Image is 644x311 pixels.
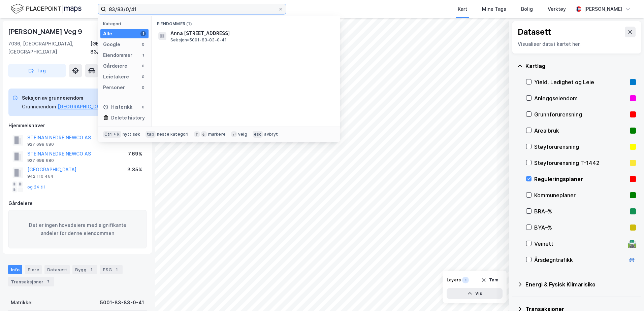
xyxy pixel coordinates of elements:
[482,5,506,13] div: Mine Tags
[208,132,226,137] div: markere
[584,5,622,13] div: [PERSON_NAME]
[170,37,227,43] span: Seksjon • 5001-83-83-0-41
[521,5,533,13] div: Bolig
[140,53,146,58] div: 1
[518,40,636,48] div: Visualiser data i kartet her.
[548,5,566,13] div: Verktøy
[534,143,627,151] div: Støyforurensning
[8,40,90,56] div: 7036, [GEOGRAPHIC_DATA], [GEOGRAPHIC_DATA]
[152,16,340,28] div: Eiendommer (1)
[534,94,627,102] div: Anleggseiendom
[477,275,503,285] button: Tøm
[238,132,247,137] div: velg
[100,299,144,307] div: 5001-83-83-0-41
[103,83,125,92] div: Personer
[8,26,84,37] div: [PERSON_NAME] Veg 9
[58,103,125,111] button: [GEOGRAPHIC_DATA], 83/83
[103,62,127,70] div: Gårdeiere
[447,288,503,299] button: Vis
[534,191,627,199] div: Kommuneplaner
[8,64,66,77] button: Tag
[610,279,644,311] div: Kontrollprogram for chat
[534,207,627,215] div: BRA–%
[518,27,551,37] div: Datasett
[140,63,146,69] div: 0
[140,31,146,36] div: 1
[610,279,644,311] iframe: Chat Widget
[44,265,70,274] div: Datasett
[103,51,132,59] div: Eiendommer
[127,166,142,174] div: 3.85%
[72,265,97,274] div: Bygg
[140,104,146,110] div: 0
[88,266,95,273] div: 1
[525,62,636,70] div: Kartlag
[534,159,627,167] div: Støyforurensning T-1442
[128,150,142,158] div: 7.69%
[103,103,132,111] div: Historikk
[534,223,627,232] div: BYA–%
[27,174,54,179] div: 942 110 464
[100,265,123,274] div: ESG
[27,158,54,163] div: 927 699 680
[111,114,145,122] div: Delete history
[534,110,627,118] div: Grunnforurensning
[8,199,147,207] div: Gårdeiere
[103,30,112,38] div: Alle
[22,94,125,102] div: Seksjon av grunneiendom
[8,265,22,274] div: Info
[534,127,627,135] div: Arealbruk
[534,240,625,248] div: Veinett
[103,21,149,26] div: Kategori
[106,4,278,14] input: Søk på adresse, matrikkel, gårdeiere, leietakere eller personer
[627,239,637,248] div: 🛣️
[253,131,263,138] div: esc
[103,131,121,138] div: Ctrl + k
[8,210,147,248] div: Det er ingen hovedeiere med signifikante andeler for denne eiendommen
[157,132,189,137] div: neste kategori
[8,122,147,130] div: Hjemmelshaver
[103,73,129,81] div: Leietakere
[90,40,147,56] div: [GEOGRAPHIC_DATA], 83/83/0/41
[11,299,33,307] div: Matrikkel
[27,142,54,147] div: 927 699 680
[462,277,469,283] div: 1
[113,266,120,273] div: 1
[146,131,156,138] div: tab
[22,103,56,111] div: Grunneiendom
[25,265,42,274] div: Eiere
[170,29,332,37] span: Anna [STREET_ADDRESS]
[458,5,467,13] div: Kart
[140,42,146,47] div: 0
[45,278,52,285] div: 7
[264,132,278,137] div: avbryt
[447,277,461,283] div: Layers
[123,132,140,137] div: nytt søk
[534,175,627,183] div: Reguleringsplaner
[534,78,627,86] div: Yield, Ledighet og Leie
[103,40,120,48] div: Google
[140,74,146,79] div: 0
[534,256,625,264] div: Årsdøgntrafikk
[140,85,146,90] div: 0
[11,3,82,15] img: logo.f888ab2527a4732fd821a326f86c7f29.svg
[8,277,54,286] div: Transaksjoner
[525,280,636,288] div: Energi & Fysisk Klimarisiko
